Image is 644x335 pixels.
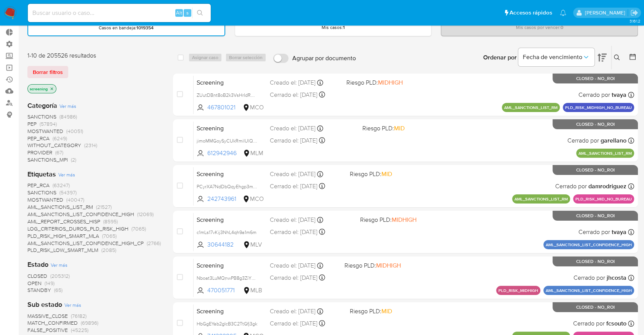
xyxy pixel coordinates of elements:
[560,10,566,16] a: Notificaciones
[629,18,640,24] span: 3.161.2
[509,9,552,17] span: Accesos rápidos
[585,9,628,16] p: marianela.tarsia@mercadolibre.com
[186,9,189,16] span: s
[28,8,211,18] input: Buscar usuario o caso...
[630,9,638,17] a: Salir
[192,8,208,18] button: search-icon
[176,9,182,16] span: Alt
